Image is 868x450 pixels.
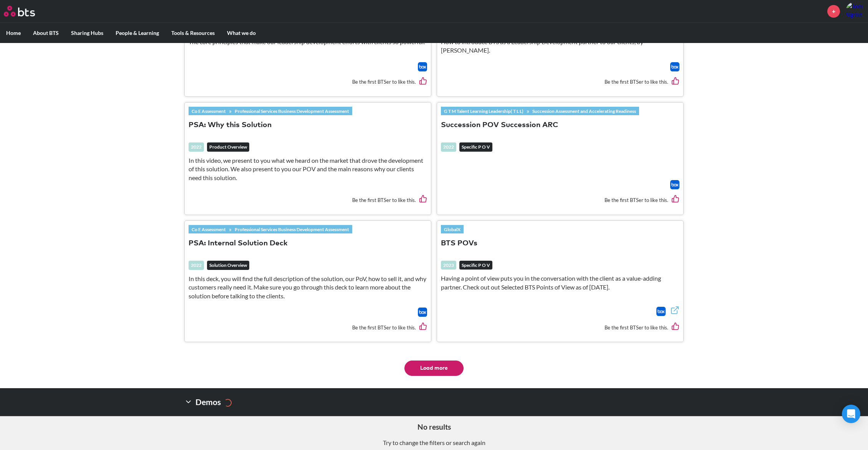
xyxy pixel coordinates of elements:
[441,238,477,249] button: BTS POVs
[207,142,249,152] em: Product Overview
[418,62,427,71] a: Download file from Box
[6,422,862,432] h5: No results
[418,308,427,317] img: Box logo
[65,23,109,43] label: Sharing Hubs
[441,107,527,115] a: G T M Talent Learning Leadership( T L L)
[189,275,427,300] p: In this deck, you will find the full description of the solution, our PoV, how to sell it, and wh...
[441,189,679,210] div: Be the first BTSer to like this.
[459,261,492,270] em: Specific P O V
[670,180,679,189] img: Box logo
[232,225,352,233] a: Professional Services Business Development Assessment
[189,317,427,338] div: Be the first BTSer to like this.
[441,120,558,131] button: Succession POV Succession ARC
[6,438,862,447] p: Try to change the filters or search again
[189,189,427,210] div: Be the first BTSer to like this.
[656,307,666,316] img: Box logo
[418,308,427,317] a: Download file from Box
[656,307,666,316] a: Download file from Box
[189,120,272,131] button: PSA: Why this Solution
[846,2,864,20] img: Joel Sigrist
[189,156,427,182] p: In this video, we present to you what we heard on the market that drove the development of this s...
[441,107,639,115] div: »
[109,23,165,43] label: People & Learning
[670,306,679,317] a: External link
[441,261,456,270] div: 2023
[441,142,456,152] div: 2022
[189,225,352,233] div: »
[441,317,679,338] div: Be the first BTSer to like this.
[189,225,229,233] a: Co E Assessment
[441,38,679,55] p: How to introduce BTS as a Leadership Development partner to our clients, by [PERSON_NAME].
[184,394,232,410] h2: Demos
[221,23,262,43] label: What we do
[27,23,65,43] label: About BTS
[827,5,840,18] a: +
[842,405,860,423] div: Open Intercom Messenger
[846,2,864,20] a: Profile
[4,6,35,17] img: BTS Logo
[4,6,49,17] a: Go home
[189,238,288,249] button: PSA: Internal Solution Deck
[670,180,679,189] a: Download file from Box
[441,274,679,291] p: Having a point of view puts you in the conversation with the client as a value-adding partner. Ch...
[404,361,464,376] button: Load more
[529,107,639,115] a: Succession Assessment and Accelerating Readiness
[189,261,204,270] div: 2022
[189,71,427,93] div: Be the first BTSer to like this.
[232,107,352,115] a: Professional Services Business Development Assessment
[189,142,204,152] div: 2022
[165,23,221,43] label: Tools & Resources
[459,142,492,152] em: Specific P O V
[189,107,229,115] a: Co E Assessment
[441,71,679,93] div: Be the first BTSer to like this.
[207,261,249,270] em: Solution Overview
[418,62,427,71] img: Box logo
[189,107,352,115] div: »
[441,225,464,233] a: GlobalX
[670,62,679,71] img: Box logo
[670,62,679,71] a: Download file from Box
